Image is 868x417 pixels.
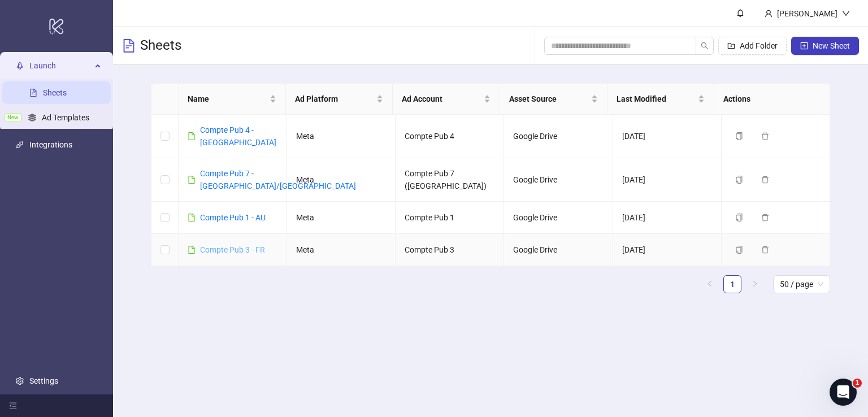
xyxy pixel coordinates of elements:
span: search [701,42,709,50]
span: copy [735,246,743,254]
td: Google Drive [504,115,613,158]
span: Name [188,93,267,105]
button: Add Folder [718,37,787,55]
span: copy [735,214,743,221]
span: delete [761,132,769,140]
span: delete [761,246,769,254]
td: [DATE] [613,202,722,234]
a: Settings [29,376,58,385]
td: Google Drive [504,234,613,266]
span: user [765,10,772,18]
th: Asset Source [500,84,607,115]
span: Ad Platform [295,93,375,105]
span: down [842,10,850,18]
span: left [706,280,713,287]
a: Compte Pub 3 - FR [200,245,265,254]
h3: Sheets [140,37,181,55]
li: Next Page [746,275,764,293]
td: Meta [287,202,396,234]
th: Ad Account [393,84,500,115]
span: folder-add [727,42,735,50]
span: plus-square [800,42,808,50]
span: 1 [853,379,862,388]
span: delete [761,176,769,184]
span: menu-fold [9,402,17,410]
span: Add Folder [740,41,778,50]
span: copy [735,176,743,184]
a: Compte Pub 7 - [GEOGRAPHIC_DATA]/[GEOGRAPHIC_DATA] [200,169,356,190]
a: Sheets [43,88,67,97]
span: delete [761,214,769,221]
td: Compte Pub 7 ([GEOGRAPHIC_DATA]) [396,158,504,202]
a: 1 [724,276,741,293]
span: right [752,280,758,287]
span: rocket [16,62,24,69]
a: Integrations [29,140,72,149]
div: Page Size [773,275,830,293]
button: New Sheet [791,37,859,55]
span: bell [736,9,744,17]
a: Compte Pub 4 - [GEOGRAPHIC_DATA] [200,125,276,147]
span: Last Modified [617,93,696,105]
td: Meta [287,158,396,202]
li: 1 [723,275,741,293]
td: Google Drive [504,202,613,234]
td: Meta [287,234,396,266]
td: Google Drive [504,158,613,202]
span: file [188,176,196,184]
td: [DATE] [613,158,722,202]
button: right [746,275,764,293]
span: Ad Account [402,93,481,105]
span: file [188,246,196,254]
a: Compte Pub 1 - AU [200,213,266,222]
th: Actions [714,84,822,115]
td: Compte Pub 1 [396,202,504,234]
td: Compte Pub 4 [396,115,504,158]
span: file [188,132,196,140]
span: Launch [29,54,92,77]
div: [PERSON_NAME] [772,7,842,20]
li: Previous Page [701,275,719,293]
td: Compte Pub 3 [396,234,504,266]
iframe: Intercom live chat [830,379,857,406]
th: Name [179,84,286,115]
button: left [701,275,719,293]
td: Meta [287,115,396,158]
a: Ad Templates [42,113,89,122]
td: [DATE] [613,115,722,158]
span: 50 / page [780,276,823,293]
th: Last Modified [607,84,715,115]
span: file [188,214,196,221]
span: copy [735,132,743,140]
td: [DATE] [613,234,722,266]
th: Ad Platform [286,84,393,115]
span: file-text [122,39,136,53]
span: Asset Source [509,93,589,105]
span: New Sheet [813,41,850,50]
